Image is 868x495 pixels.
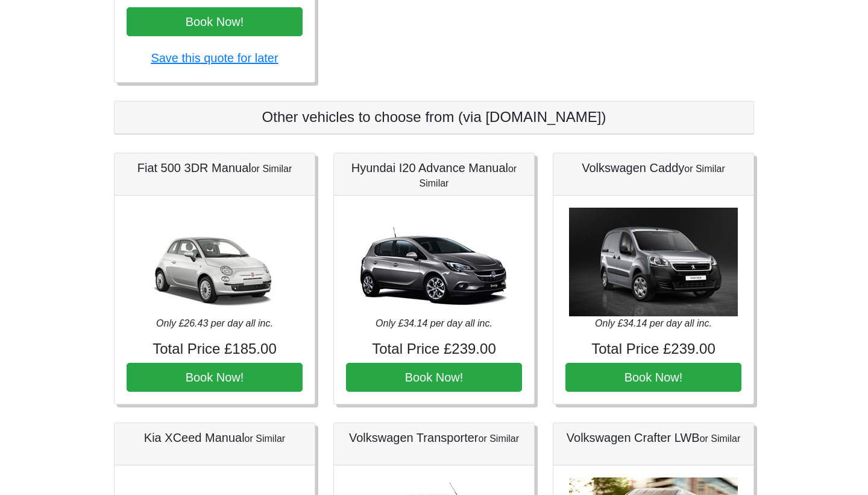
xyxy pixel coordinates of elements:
h5: Volkswagen Transporter [346,430,522,445]
h4: Other vehicles to choose from (via [DOMAIN_NAME]) [127,109,741,126]
small: or Similar [700,433,741,444]
button: Book Now! [565,363,741,392]
h4: Total Price £185.00 [127,340,303,358]
button: Book Now! [346,363,522,392]
h5: Volkswagen Caddy [565,161,741,175]
i: Only £34.14 per day all inc. [376,318,492,328]
button: Book Now! [127,7,303,36]
h5: Fiat 500 3DR Manual [127,161,303,175]
h5: Hyundai I20 Advance Manual [346,161,522,190]
small: or Similar [251,164,292,174]
h5: Kia XCeed Manual [127,430,303,445]
img: Volkswagen Caddy [569,208,738,316]
button: Book Now! [127,363,303,392]
a: Save this quote for later [151,51,278,65]
i: Only £26.43 per day all inc. [156,318,273,328]
small: or Similar [420,164,517,188]
img: Fiat 500 3DR Manual [130,208,299,316]
h5: Volkswagen Crafter LWB [565,430,741,445]
small: or Similar [479,433,520,444]
small: or Similar [684,164,725,174]
h4: Total Price £239.00 [565,340,741,358]
i: Only £34.14 per day all inc. [595,318,712,328]
h4: Total Price £239.00 [346,340,522,358]
img: Hyundai I20 Advance Manual [350,208,518,316]
small: or Similar [245,433,286,444]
